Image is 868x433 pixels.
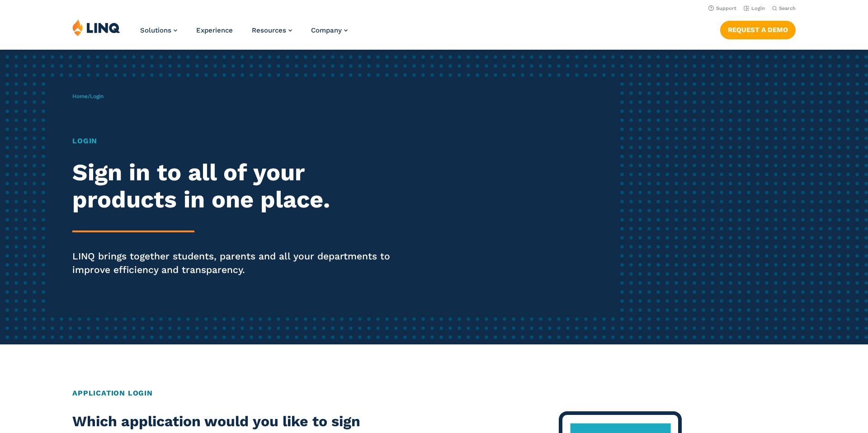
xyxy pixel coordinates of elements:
span: Search [779,5,796,11]
p: LINQ brings together students, parents and all your departments to improve efficiency and transpa... [72,249,407,277]
span: Resources [252,26,286,34]
h2: Application Login [72,388,796,399]
h1: Login [72,136,407,146]
a: Resources [252,26,292,34]
a: Request a Demo [720,21,796,39]
span: Solutions [140,26,171,34]
a: Login [744,5,765,11]
button: Open Search Bar [772,5,796,12]
a: Home [72,93,88,99]
a: Solutions [140,26,177,34]
nav: Primary Navigation [140,19,348,49]
span: / [72,93,104,99]
a: Experience [196,26,233,34]
span: Company [311,26,342,34]
h2: Sign in to all of your products in one place. [72,159,407,213]
img: LINQ | K‑12 Software [72,19,120,36]
a: Company [311,26,348,34]
a: Support [708,5,736,11]
nav: Button Navigation [720,19,796,39]
span: Login [90,93,104,99]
